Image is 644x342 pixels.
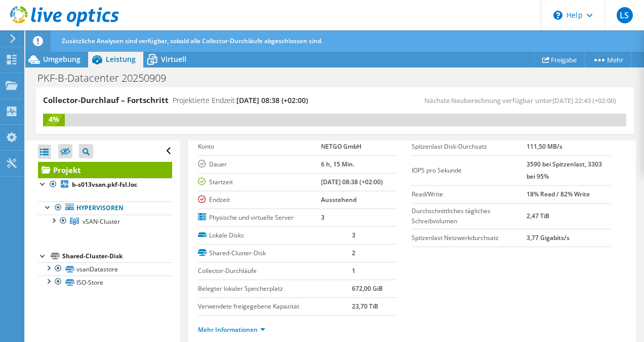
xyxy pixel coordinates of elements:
[412,165,526,176] label: IOPS pro Sekunde
[198,159,321,169] label: Dauer
[33,73,182,84] h1: PKF-B-Datacenter 20250909
[62,37,323,45] span: Zusätzliche Analysen sind verfügbar, sobald alle Collector-Durchläufe abgeschlossen sind.
[83,217,120,226] span: vSAN-Cluster
[198,248,352,258] label: Shared-Cluster-Disk
[38,262,172,276] a: vsanDatastore
[412,206,526,226] label: Durchschnittliches tägliches Schreibvolumen
[38,276,172,289] a: ISO-Store
[72,180,137,189] b: b-s013vsan.pkf-fsl.loc
[534,52,585,67] a: Freigabe
[43,54,80,64] span: Umgebung
[198,177,321,187] label: Startzeit
[321,213,325,222] b: 3
[198,230,352,241] label: Lokale Disks
[352,231,355,240] b: 3
[198,195,321,205] label: Endzeit
[198,142,321,152] label: Konto
[617,7,633,23] span: LS
[321,142,361,151] b: NETGO GmbH
[527,190,590,198] b: 18% Read / 82% Write
[321,195,356,204] b: Ausstehend
[43,114,65,125] div: 4%
[412,189,526,199] label: Read/Write
[161,54,186,64] span: Virtuell
[198,266,352,276] label: Collector-Durchläufe
[352,302,378,311] b: 23,70 TiB
[527,233,570,242] b: 3,77 Gigabits/s
[527,212,549,220] b: 2,47 TiB
[198,325,265,334] a: Mehr Informationen
[38,201,172,215] a: Hypervisoren
[321,178,383,186] b: [DATE] 08:38 (+02:00)
[62,250,172,262] div: Shared-Cluster-Disk
[321,160,354,168] b: 6 h, 15 Min.
[352,266,355,275] b: 1
[412,233,526,243] label: Spitzenlast Netzwerkdurchsatz
[352,284,383,293] b: 672,00 GiB
[412,142,526,152] label: Spitzenlast Disk-Durchsatz
[584,52,631,67] a: Mehr
[552,96,616,105] span: [DATE] 22:43 (+02:00)
[198,213,321,223] label: Physische und virtuelle Server
[527,160,602,181] b: 3590 bei Spitzenlast, 3303 bei 95%
[198,284,352,294] label: Belegter lokaler Speicherplatz
[198,301,352,312] label: Verwendete freigegebene Kapazität
[173,95,308,106] h4: Projektierte Endzeit:
[527,142,562,151] b: 111,50 MB/s
[106,54,136,64] span: Leistung
[236,95,308,105] span: [DATE] 08:38 (+02:00)
[553,11,562,20] svg: \n
[38,162,172,178] a: Projekt
[38,178,172,191] a: b-s013vsan.pkf-fsl.loc
[424,96,621,105] span: Nächste Neuberechnung verfügbar unter
[38,215,172,228] a: vSAN-Cluster
[352,249,355,257] b: 2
